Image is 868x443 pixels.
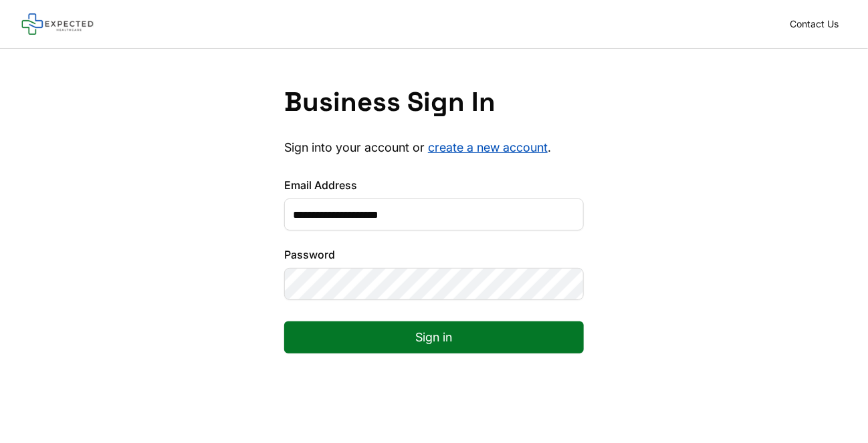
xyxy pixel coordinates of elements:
[284,177,584,193] label: Email Address
[782,15,847,33] a: Contact Us
[428,140,548,154] a: create a new account
[284,321,584,353] button: Sign in
[284,140,584,156] p: Sign into your account or .
[284,86,584,118] h1: Business Sign In
[284,247,584,263] label: Password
